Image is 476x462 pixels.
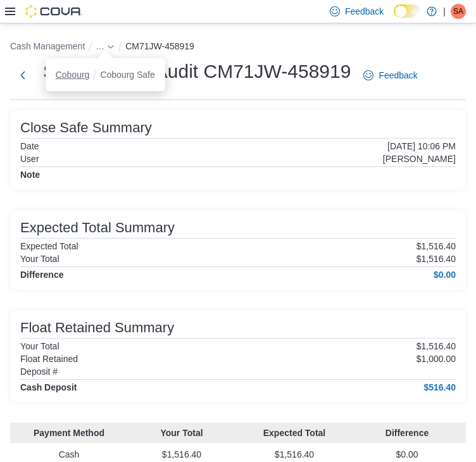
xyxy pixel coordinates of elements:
img: Cova [25,5,82,18]
svg: - Clicking this button will toggle a popover dialog. [107,43,115,51]
button: See collapsed breadcrumbs - Clicking this button will toggle a popover dialog. [96,41,115,51]
p: $1,516.40 [128,448,235,461]
button: CM71JW-458919 [125,41,194,51]
button: Cobourg [56,70,90,80]
input: Dark Mode [394,4,420,18]
p: Payment Method [15,427,123,439]
h6: Float Retained [20,354,78,364]
h6: Expected Total [20,241,78,251]
p: $1,516.40 [416,241,456,251]
h3: Close Safe Summary [20,120,152,135]
p: Expected Total [241,427,348,439]
h3: Expected Total Summary [20,220,175,235]
h6: User [20,154,39,164]
h3: Float Retained Summary [20,320,174,335]
h4: Note [20,170,40,180]
span: SA [453,4,463,19]
h6: Date [20,141,39,151]
p: Cash [15,448,123,461]
h6: Deposit # [20,366,58,377]
h4: Difference [20,270,63,280]
p: | [443,4,446,19]
h1: Safe Closing Audit CM71JW-458919 [43,59,351,84]
p: $1,000.00 [416,354,456,364]
p: $1,516.40 [241,448,348,461]
p: [DATE] 10:06 PM [387,141,456,151]
button: Next [10,63,35,88]
p: $0.00 [353,448,461,461]
nav: Breadcrumbs [56,68,155,84]
h4: Cash Deposit [20,382,77,392]
h4: $0.00 [434,270,456,280]
button: Cobourg Safe [100,70,154,80]
button: Cash Management [10,41,85,51]
span: Feedback [379,69,417,82]
h6: Your Total [20,254,59,264]
div: Sabir Ali [451,4,466,19]
h4: $516.40 [423,382,456,392]
span: See collapsed breadcrumbs [96,41,104,51]
a: Feedback [358,63,422,88]
p: $1,516.40 [416,341,456,351]
span: Feedback [345,5,384,18]
p: Difference [353,427,461,439]
p: $1,516.40 [416,254,456,264]
nav: An example of EuiBreadcrumbs [10,39,466,56]
h6: Your Total [20,341,59,351]
p: [PERSON_NAME] [383,154,456,164]
p: Your Total [128,427,235,439]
